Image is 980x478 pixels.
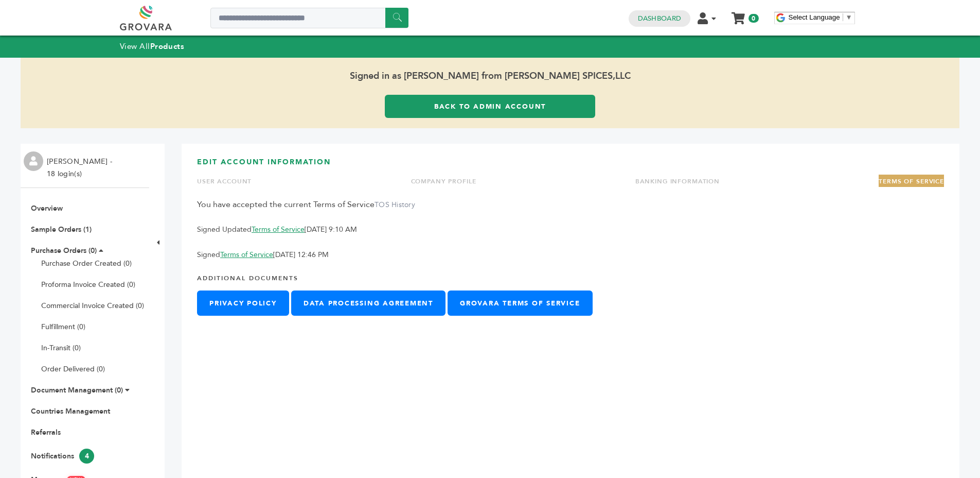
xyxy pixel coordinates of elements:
a: Privacy Policy [197,291,289,316]
a: Select Language​ [789,13,852,21]
a: Grovara Terms of Service [448,291,592,316]
img: profile.png [24,151,43,171]
a: Terms of Service [252,225,305,234]
a: Commercial Invoice Created (0) [41,301,144,311]
li: [PERSON_NAME] - 18 login(s) [47,156,115,180]
a: Sample Orders (1) [31,225,92,234]
a: Notifications4 [31,451,94,461]
a: Purchase Order Created (0) [41,259,132,268]
a: Back to Admin Account [385,95,595,118]
span: Select Language [789,13,840,21]
input: Search a product or brand... [210,8,408,28]
a: Document Management (0) [31,385,123,395]
a: In-Transit (0) [41,343,81,353]
a: Countries Management [31,406,110,416]
a: Overview [31,203,63,213]
a: Terms of Service [220,250,273,260]
a: BANKING INFORMATION [635,177,720,185]
a: TERMS OF SERVICE [879,177,944,185]
a: Fulfillment (0) [41,322,85,332]
span: ▼ [846,13,852,21]
a: Dashboard [638,14,681,23]
a: Data Processing Agreement [291,291,446,316]
a: Order Delivered (0) [41,364,105,374]
a: USER ACCOUNT [197,177,252,185]
a: View AllProducts [120,41,185,52]
h4: Additional Documents [197,274,944,291]
a: Proforma Invoice Created (0) [41,280,135,289]
a: COMPANY PROFILE [411,177,476,185]
h3: EDIT ACCOUNT INFORMATION [197,157,944,175]
p: Signed Updated [DATE] 9:10 AM [197,224,944,236]
span: 0 [749,14,758,23]
p: Signed [DATE] 12:46 PM [197,249,944,261]
a: My Cart [732,9,744,20]
label: TOS History [375,200,415,210]
span: 4 [79,449,94,464]
span: Signed in as [PERSON_NAME] from [PERSON_NAME] SPICES,LLC [21,58,959,95]
strong: Products [150,41,184,52]
div: You have accepted the current Terms of Service [197,199,944,261]
a: Purchase Orders (0) [31,246,97,255]
a: Referrals [31,428,61,437]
